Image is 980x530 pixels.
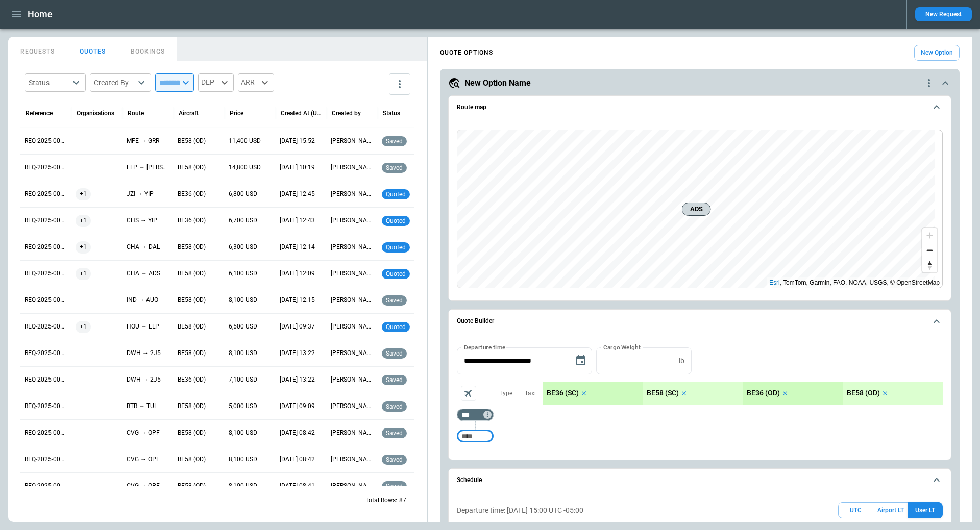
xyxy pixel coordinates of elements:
[198,73,234,92] div: DEP
[383,110,400,117] div: Status
[178,375,220,384] p: BE36 (OD)
[178,349,220,358] p: BE58 (OD)
[76,208,91,234] span: +1
[769,277,940,288] div: , TomTom, Garmin, FAO, NOAA, USGS, © OpenStreetMap
[127,349,169,358] p: DWH → 2J5
[384,430,405,437] span: saved
[178,402,220,411] p: BE58 (OD)
[440,51,493,55] h4: QUOTE OPTIONS
[457,310,943,333] button: Quote Builder
[922,258,937,272] button: Reset bearing to north
[384,376,405,384] span: saved
[76,261,91,287] span: +1
[281,110,322,117] div: Created At (UTC-05:00)
[178,243,220,251] p: BE58 (OD)
[280,137,323,145] p: 10/09/2025 15:52
[24,190,67,198] p: REQ-2025-000322
[178,428,220,437] p: BE58 (OD)
[94,78,135,88] div: Created By
[457,409,494,421] div: Too short
[365,496,397,505] p: Total Rows:
[747,389,780,397] p: BE36 (OD)
[384,217,408,224] span: quoted
[127,243,169,251] p: CHA → DAL
[331,322,374,331] p: [PERSON_NAME]
[399,496,406,505] p: 87
[464,78,531,89] h5: New Option Name
[457,469,943,492] button: Schedule
[229,190,272,198] p: 6,800 USD
[238,73,274,92] div: ARR
[178,269,220,278] p: BE58 (OD)
[647,389,679,397] p: BE58 (SC)
[280,402,323,411] p: 09/26/2025 09:09
[280,349,323,358] p: 09/28/2025 13:22
[457,347,943,447] div: Quote Builder
[127,296,169,305] p: IND → AUO
[127,402,169,411] p: BTR → TUL
[464,343,506,351] label: Departure time
[331,349,374,358] p: [PERSON_NAME]
[382,420,425,446] div: Saved
[457,477,482,484] h6: Schedule
[331,269,374,278] p: [PERSON_NAME]
[331,216,374,225] p: [PERSON_NAME]
[382,314,425,340] div: Quoted
[178,137,220,145] p: BE58 (OD)
[24,349,67,358] p: REQ-2025-000315
[29,78,69,88] div: Status
[24,296,67,305] p: REQ-2025-000317
[603,343,641,351] label: Cargo Weight
[229,269,272,278] p: 6,100 USD
[332,110,361,117] div: Created by
[382,155,425,181] div: Saved
[24,322,67,331] p: REQ-2025-000316
[382,473,425,499] div: Saved
[178,455,220,464] p: BE58 (OD)
[543,382,943,405] div: scrollable content
[8,37,67,61] button: REQUESTS
[127,322,169,331] p: HOU → ELP
[280,163,323,172] p: 10/07/2025 10:19
[24,402,67,411] p: REQ-2025-000314
[331,375,374,384] p: [PERSON_NAME]
[229,428,272,437] p: 8,100 USD
[127,269,169,278] p: CHA → ADS
[461,386,476,401] span: Aircraft selection
[448,77,951,89] button: New Option Namequote-option-actions
[922,228,937,243] button: Zoom in
[127,190,169,198] p: JZI → YIP
[382,367,425,393] div: Saved
[229,375,272,384] p: 7,100 USD
[389,73,410,95] button: more
[382,287,425,313] div: Saved
[76,314,91,340] span: +1
[280,296,323,305] p: 10/03/2025 12:15
[24,137,67,145] p: REQ-2025-000325
[915,7,972,21] button: New Request
[280,243,323,251] p: 10/05/2025 12:14
[178,216,220,225] p: BE36 (OD)
[457,430,494,442] div: Too short
[847,389,880,397] p: BE58 (OD)
[127,375,169,384] p: DWH → 2J5
[127,428,169,437] p: CVG → OPF
[457,506,583,515] p: Departure time: [DATE] 15:00 UTC -05:00
[24,428,67,437] p: REQ-2025-000312
[178,322,220,331] p: BE58 (OD)
[331,428,374,437] p: [PERSON_NAME]
[382,446,425,472] div: Saved
[331,243,374,251] p: [PERSON_NAME]
[382,128,425,154] div: Saved
[67,37,118,61] button: QUOTES
[384,244,408,251] span: quoted
[229,296,272,305] p: 8,100 USD
[24,216,67,225] p: REQ-2025-000322
[331,190,374,198] p: [PERSON_NAME]
[229,322,272,331] p: 6,500 USD
[384,138,405,145] span: saved
[547,389,579,397] p: BE36 (SC)
[28,8,53,20] h1: Home
[384,164,405,171] span: saved
[384,403,405,410] span: saved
